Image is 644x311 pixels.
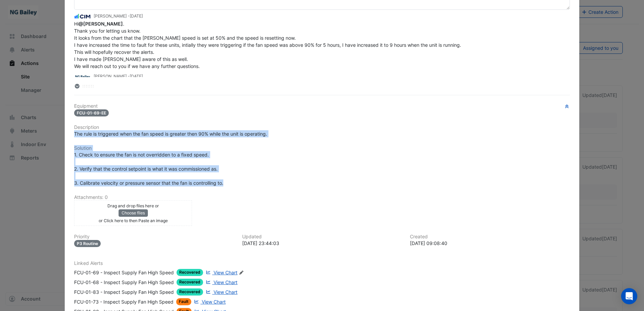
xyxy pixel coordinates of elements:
img: CIM [74,13,91,20]
span: 2025-10-09 09:15:23 [130,74,143,79]
span: Recovered [176,288,203,296]
span: 2025-10-09 23:44:03 [130,13,143,19]
a: View Chart [204,279,237,286]
small: Drag and drop files here or [107,203,159,208]
div: P3 Routine [74,240,101,247]
div: FCU-01-69 - Inspect Supply Fan High Speed [74,269,174,276]
div: FCU-01-83 - Inspect Supply Fan High Speed [74,288,174,296]
h6: Attachments: 0 [74,195,570,200]
span: The rule is triggered when the fan speed is greater then 90% while the unit is operating. [74,131,267,137]
a: View Chart [204,288,237,296]
span: Recovered [176,279,203,286]
span: Hi . Thank you for letting us know. It looks from the chart that the [PERSON_NAME] speed is set a... [74,21,461,69]
h6: Priority [74,234,234,240]
div: [DATE] 09:08:40 [410,240,570,247]
h6: Updated [242,234,402,240]
fa-layers: More [74,84,80,89]
img: NG Bailey [74,73,91,80]
span: View Chart [214,279,237,285]
span: View Chart [214,289,237,295]
button: Choose files [119,209,148,217]
span: View Chart [202,299,226,305]
small: [PERSON_NAME] - [94,73,143,79]
div: [DATE] 23:44:03 [242,240,402,247]
h6: Description [74,125,570,130]
span: 3hardmanstreet@ngbailey.co.uk [NG Bailey] [78,21,123,27]
fa-icon: Edit Linked Alerts [239,270,244,275]
span: Recovered [176,269,203,276]
h6: Solution [74,145,570,151]
a: View Chart [204,269,237,276]
small: [PERSON_NAME] - [94,13,143,19]
div: FCU-01-73 - Inspect Supply Fan High Speed [74,298,173,305]
span: Fault [176,298,191,305]
div: Open Intercom Messenger [621,288,637,304]
h6: Equipment [74,103,570,109]
span: FCU-01-69-EE [74,109,109,116]
div: FCU-01-68 - Inspect Supply Fan High Speed [74,279,174,286]
small: or Click here to then Paste an image [99,218,168,223]
h6: Linked Alerts [74,261,570,266]
h6: Created [410,234,570,240]
span: 1. Check to ensure the fan is not overridden to a fixed speed. 2. Verify that the control setpoin... [74,152,223,186]
span: View Chart [214,270,237,275]
a: View Chart [193,298,226,305]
